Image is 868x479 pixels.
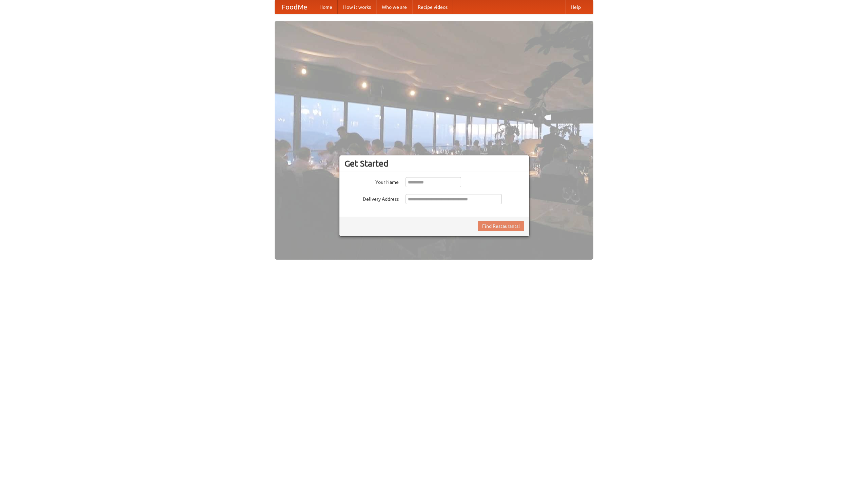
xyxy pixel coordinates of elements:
a: Who we are [376,0,412,14]
a: FoodMe [275,0,314,14]
a: Help [565,0,586,14]
h3: Get Started [344,158,524,169]
button: Find Restaurants! [478,221,524,231]
label: Your Name [344,177,399,186]
label: Delivery Address [344,194,399,202]
a: Home [314,0,338,14]
a: How it works [338,0,376,14]
a: Recipe videos [412,0,453,14]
